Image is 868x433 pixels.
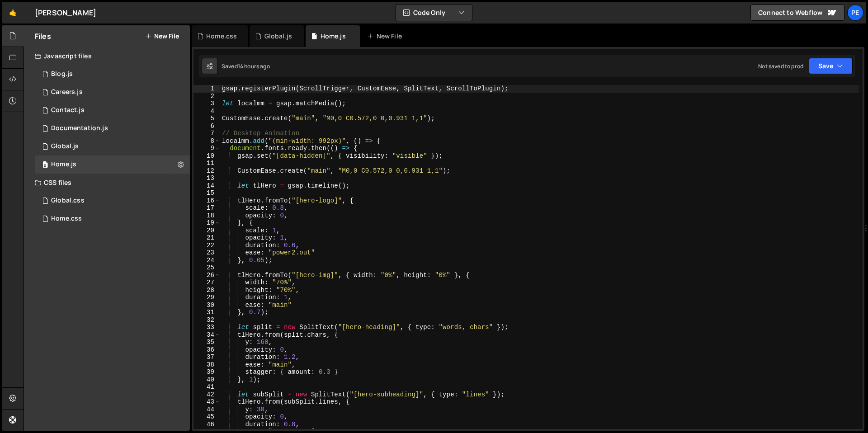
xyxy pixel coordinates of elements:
[193,160,220,167] div: 11
[193,324,220,331] div: 33
[193,182,220,190] div: 14
[193,368,220,376] div: 39
[193,122,220,130] div: 6
[758,62,803,70] div: Not saved to prod
[2,2,24,24] a: 🤙
[35,119,190,137] div: 17084/47227.js
[193,234,220,242] div: 21
[193,279,220,287] div: 27
[222,62,270,70] div: Saved
[35,155,190,174] div: 17084/47047.js
[35,31,51,41] h2: Files
[193,85,220,93] div: 1
[193,361,220,369] div: 38
[193,301,220,309] div: 30
[193,137,220,145] div: 8
[35,7,96,18] div: [PERSON_NAME]
[193,249,220,257] div: 23
[321,32,346,41] div: Home.js
[193,204,220,212] div: 17
[193,383,220,391] div: 41
[193,227,220,235] div: 20
[193,167,220,175] div: 12
[193,353,220,361] div: 37
[193,272,220,279] div: 26
[193,93,220,100] div: 2
[51,88,83,96] div: Careers.js
[51,70,73,78] div: Blog.js
[193,189,220,197] div: 15
[193,152,220,160] div: 10
[35,65,190,83] div: 17084/47211.js
[193,339,220,346] div: 35
[396,5,472,21] button: Code Only
[193,316,220,324] div: 32
[193,174,220,182] div: 13
[51,197,85,205] div: Global.css
[193,406,220,414] div: 44
[193,257,220,264] div: 24
[24,174,190,192] div: CSS files
[193,391,220,399] div: 42
[51,160,76,169] div: Home.js
[193,130,220,137] div: 7
[193,242,220,249] div: 22
[35,192,190,210] div: 17084/47050.css
[51,124,108,132] div: Documentation.js
[193,212,220,220] div: 18
[193,309,220,316] div: 31
[193,413,220,421] div: 45
[35,101,190,119] div: 17084/47191.js
[809,58,853,74] button: Save
[238,62,270,70] div: 14 hours ago
[35,83,190,101] div: 17084/47187.js
[206,32,237,41] div: Home.css
[145,33,179,40] button: New File
[847,5,863,21] a: Pe
[193,376,220,384] div: 40
[264,32,292,41] div: Global.js
[193,145,220,152] div: 9
[193,115,220,122] div: 5
[24,47,190,65] div: Javascript files
[42,162,48,169] span: 0
[193,421,220,428] div: 46
[51,142,79,151] div: Global.js
[193,331,220,339] div: 34
[51,106,85,114] div: Contact.js
[193,197,220,205] div: 16
[193,287,220,294] div: 28
[193,264,220,272] div: 25
[193,398,220,406] div: 43
[750,5,844,21] a: Connect to Webflow
[367,32,405,41] div: New File
[193,294,220,301] div: 29
[193,100,220,108] div: 3
[35,137,190,155] div: 17084/47048.js
[193,108,220,115] div: 4
[193,219,220,227] div: 19
[51,215,82,223] div: Home.css
[193,346,220,354] div: 36
[35,210,190,228] div: 17084/47049.css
